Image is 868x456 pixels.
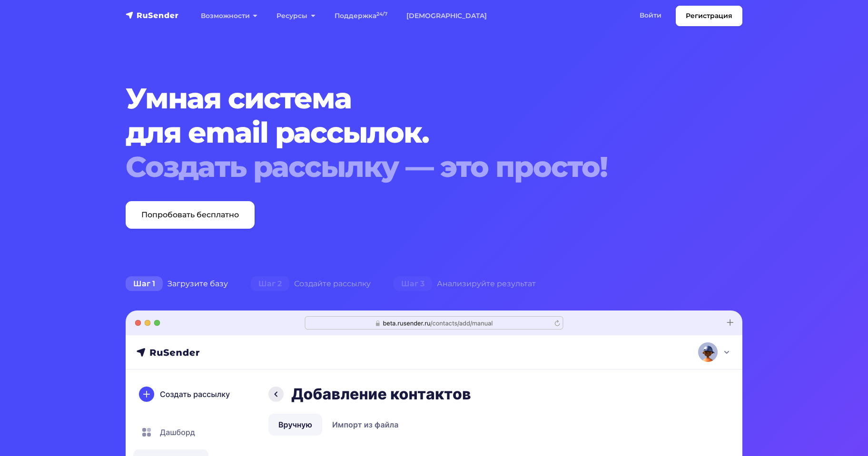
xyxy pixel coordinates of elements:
a: Ресурсы [267,6,325,26]
span: Шаг 3 [394,276,432,291]
h1: Умная система для email рассылок. [126,81,690,184]
div: Анализируйте результат [382,274,547,293]
a: Поддержка24/7 [325,6,397,26]
a: [DEMOGRAPHIC_DATA] [397,6,496,26]
a: Войти [630,6,671,25]
span: Шаг 2 [251,276,289,291]
sup: 24/7 [376,11,387,17]
a: Попробовать бесплатно [126,201,255,229]
a: Возможности [191,6,267,26]
div: Создайте рассылку [239,274,382,293]
div: Загрузите базу [114,274,239,293]
div: Создать рассылку — это просто! [126,150,690,184]
img: RuSender [126,10,179,20]
span: Шаг 1 [126,276,163,291]
a: Регистрация [676,6,742,26]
